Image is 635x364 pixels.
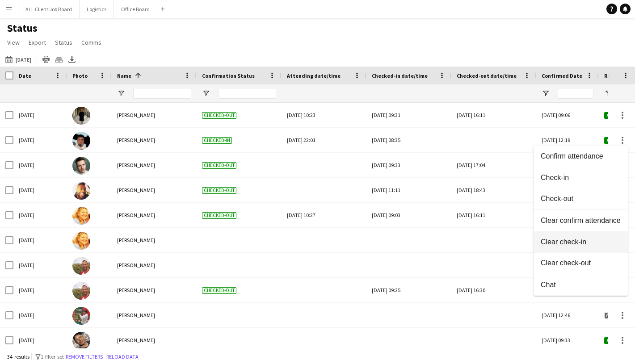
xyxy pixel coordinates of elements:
[534,274,628,296] button: Chat
[534,253,628,274] button: Clear check-out
[541,174,621,182] span: Check-in
[541,281,621,289] span: Chat
[541,195,621,203] span: Check-out
[534,188,628,210] button: Check-out
[541,238,621,246] span: Clear check-in
[534,210,628,231] button: Clear confirm attendance
[534,146,628,167] button: Confirm attendance
[541,259,621,267] span: Clear check-out
[541,152,621,160] span: Confirm attendance
[541,217,621,225] span: Clear confirm attendance
[534,231,628,253] button: Clear check-in
[534,167,628,188] button: Check-in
